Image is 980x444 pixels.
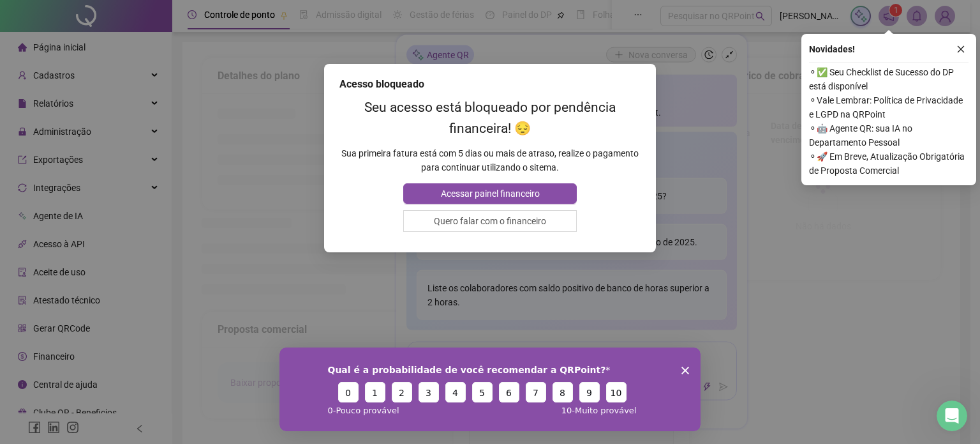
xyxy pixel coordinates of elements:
[937,401,967,431] iframe: Intercom live chat
[339,97,641,139] h2: Seu acesso está bloqueado por pendência financeira! 😔
[339,146,641,174] p: Sua primeira fatura está com 5 dias ou mais de atraso, realize o pagamento para continuar utiliza...
[339,77,641,92] div: Acesso bloqueado
[956,45,965,54] span: close
[403,183,576,204] button: Acessar painel financeiro
[809,121,969,149] span: ⚬ 🤖 Agente QR: sua IA no Departamento Pessoal
[809,42,855,56] span: Novidades !
[809,93,969,121] span: ⚬ Vale Lembrar: Política de Privacidade e LGPD na QRPoint
[279,348,701,431] iframe: Pesquisa da QRPoint
[403,210,576,232] button: Quero falar com o financeiro
[809,149,969,178] span: ⚬ 🚀 Em Breve, Atualização Obrigatória de Proposta Comercial
[441,187,540,201] span: Acessar painel financeiro
[809,65,969,93] span: ⚬ ✅ Seu Checklist de Sucesso do DP está disponível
